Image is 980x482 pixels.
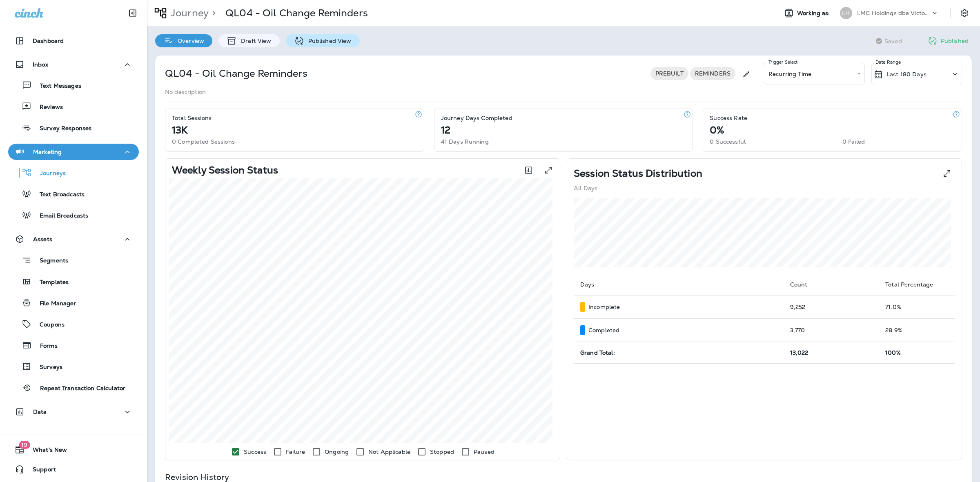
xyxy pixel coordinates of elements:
td: 3,770 [784,319,879,342]
p: > [209,7,216,19]
button: Assets [8,231,139,247]
button: 19What's New [8,442,139,458]
p: Paused [474,449,494,455]
span: 100% [885,349,901,356]
p: QL04 - Oil Change Reminders [225,7,368,19]
p: 0 Failed [842,138,865,145]
p: Last 180 Days [886,71,927,78]
button: Survey Responses [8,119,139,136]
p: Survey Responses [31,125,91,133]
p: Inbox [33,61,48,68]
span: PREBUILT [650,70,688,77]
p: Data [33,409,47,415]
p: Session Status Distribution [574,170,702,177]
span: Saved [884,38,902,44]
p: Published [941,38,969,44]
p: Text Broadcasts [31,191,85,199]
th: Total Percentage [879,274,955,295]
button: Toggle between session count and session percentage [520,162,537,178]
button: Reviews [8,98,139,115]
p: Repeat Transaction Calculator [32,385,125,393]
th: Count [784,274,879,295]
p: Text Messages [32,82,81,90]
p: Dashboard [33,38,64,44]
p: 41 Days Running [441,138,489,145]
p: 0% [710,127,724,133]
button: View graph expanded to full screen [540,162,557,178]
p: Ongoing [325,449,349,455]
div: Recurring Time [763,63,865,84]
p: Email Broadcasts [31,212,88,220]
p: Weekly Session Status [172,167,278,173]
button: Data [8,404,139,420]
p: Marketing [33,149,62,155]
span: What's New [24,446,67,456]
button: Surveys [8,358,139,375]
button: Support [8,461,139,478]
p: Segments [31,257,68,265]
p: Overview [174,38,204,44]
button: Segments [8,251,139,269]
p: 12 [441,127,450,133]
th: Days [574,274,784,295]
span: 13,022 [790,349,808,356]
p: Surveys [31,364,62,371]
p: Completed [588,327,619,333]
button: Marketing [8,144,139,160]
td: 9,252 [784,295,879,319]
div: Edit [739,63,754,85]
td: 28.9 % [879,319,955,342]
p: Stopped [430,449,454,455]
button: Journeys [8,164,139,181]
p: Not Applicable [368,449,410,455]
button: Repeat Transaction Calculator [8,379,139,396]
p: Total Sessions [172,115,212,121]
p: Success Rate [710,115,747,121]
span: 19 [19,441,30,449]
td: 71.0 % [879,295,955,319]
button: Collapse Sidebar [121,5,144,21]
div: LH [840,7,852,19]
button: View Pie expanded to full screen [939,165,955,182]
p: Incomplete [588,304,620,310]
p: 0 Successful [710,138,746,145]
p: Revision History [165,474,229,480]
p: QL04 - Oil Change Reminders [165,67,307,80]
button: Settings [957,6,972,20]
span: Grand Total: [580,349,615,356]
p: Templates [31,279,69,287]
button: Text Broadcasts [8,185,139,202]
p: Coupons [31,321,65,329]
p: Journeys [32,170,66,178]
span: Working as: [797,10,832,17]
p: Journey [167,7,209,19]
p: No description [165,89,206,95]
button: Email Broadcasts [8,207,139,224]
button: Forms [8,337,139,354]
button: File Manager [8,294,139,311]
p: 13K [172,127,187,133]
p: Draft View [237,38,271,44]
p: Success [244,449,266,455]
p: Date Range [875,59,902,65]
button: Templates [8,273,139,290]
p: Forms [32,342,58,350]
p: Reviews [31,104,63,111]
p: File Manager [31,300,76,308]
p: Failure [286,449,305,455]
label: Trigger Select [768,59,798,65]
span: Support [24,466,56,476]
p: All Days [574,185,597,191]
p: Published View [304,38,352,44]
button: Coupons [8,315,139,333]
p: 0 Completed Sessions [172,138,235,145]
p: Journey Days Completed [441,115,512,121]
button: Text Messages [8,77,139,94]
button: Inbox [8,56,139,73]
button: Dashboard [8,33,139,49]
p: Assets [33,236,52,242]
p: LMC Holdings dba Victory Lane Quick Oil Change [857,10,931,16]
span: REMINDERS [690,70,735,77]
